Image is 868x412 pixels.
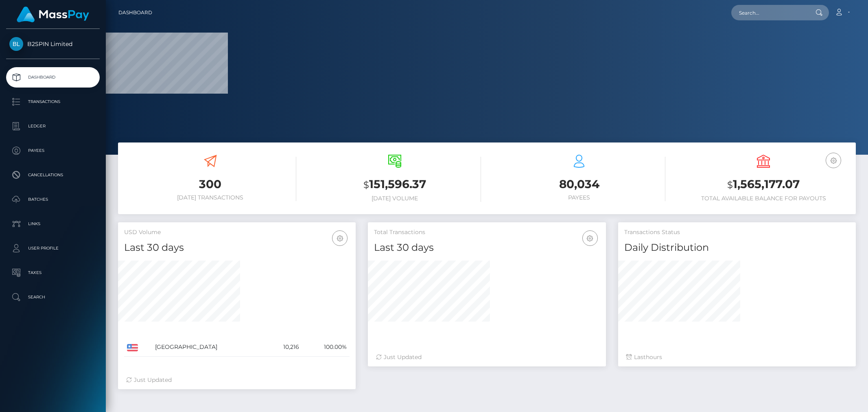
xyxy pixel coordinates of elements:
[6,92,100,112] a: Transactions
[266,338,302,357] td: 10,216
[374,228,599,237] h5: Total Transactions
[127,344,138,351] img: US.png
[9,267,96,279] p: Taxes
[624,241,850,255] h4: Daily Distribution
[6,287,100,307] a: Search
[9,193,96,206] p: Batches
[9,218,96,230] p: Links
[374,241,599,255] h4: Last 30 days
[6,263,100,283] a: Taxes
[9,291,96,303] p: Search
[308,176,481,193] h3: 151,596.37
[126,376,348,384] div: Just Updated
[9,37,23,51] img: B2SPIN Limited
[6,238,100,259] a: User Profile
[6,67,100,88] a: Dashboard
[124,241,350,255] h4: Last 30 days
[118,4,152,21] a: Dashboard
[626,353,848,362] div: Last hours
[308,195,481,202] h6: [DATE] Volume
[9,120,96,132] p: Ledger
[6,214,100,234] a: Links
[727,179,733,191] small: $
[624,228,850,237] h5: Transactions Status
[678,195,850,202] h6: Total Available Balance for Payouts
[376,353,597,362] div: Just Updated
[9,71,96,83] p: Dashboard
[124,194,296,201] h6: [DATE] Transactions
[493,176,665,192] h3: 80,034
[302,338,350,357] td: 100.00%
[9,145,96,157] p: Payees
[678,176,850,193] h3: 1,565,177.07
[6,189,100,210] a: Batches
[731,5,808,20] input: Search...
[9,169,96,181] p: Cancellations
[124,176,296,192] h3: 300
[6,140,100,161] a: Payees
[6,165,100,185] a: Cancellations
[152,338,266,357] td: [GEOGRAPHIC_DATA]
[9,96,96,108] p: Transactions
[363,179,369,191] small: $
[6,40,100,48] span: B2SPIN Limited
[17,7,89,22] img: MassPay Logo
[493,194,665,201] h6: Payees
[124,228,350,237] h5: USD Volume
[6,116,100,136] a: Ledger
[9,242,96,254] p: User Profile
